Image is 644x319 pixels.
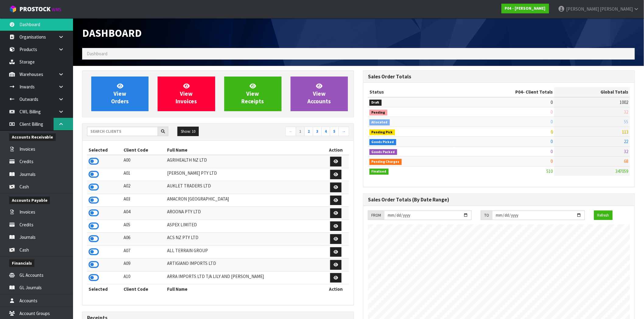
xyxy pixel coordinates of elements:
[166,233,323,246] td: ACS NZ PTY LTD
[594,211,613,220] button: Refresh
[368,74,630,80] h3: Sales Order Totals
[624,139,628,144] span: 22
[622,129,628,135] span: 113
[9,133,56,141] span: Accounts Receivable
[91,77,149,111] a: ViewOrders
[616,168,628,174] span: 347059
[122,259,166,272] td: A09
[551,158,553,164] span: 0
[166,271,323,284] td: ARRA IMPORTS LTD T/A LILY AND [PERSON_NAME]
[122,220,166,233] td: A05
[166,181,323,194] td: AUKLET TRADERS LTD
[369,100,382,106] span: Draft
[122,181,166,194] td: A02
[296,127,305,136] a: 1
[368,197,630,203] h3: Sales Order Totals (By Date Range)
[551,149,553,154] span: 0
[122,271,166,284] td: A10
[166,194,323,207] td: AMACRON [GEOGRAPHIC_DATA]
[505,6,546,11] strong: P04 - [PERSON_NAME]
[166,284,323,294] th: Full Name
[546,168,553,174] span: 510
[122,155,166,168] td: A00
[368,87,455,97] th: Status
[87,127,158,136] input: Search clients
[369,159,402,165] span: Pending Charges
[166,155,323,168] td: AGRIHEALTH NZ LTD
[111,82,129,105] span: View Orders
[166,220,323,233] td: ASPEX LIMITED
[122,233,166,246] td: A06
[87,51,107,57] span: Dashboard
[502,4,549,13] a: P04 - [PERSON_NAME]
[368,211,384,220] div: FROM
[307,82,331,105] span: View Accounts
[176,82,197,105] span: View Invoices
[285,127,296,136] a: ←
[291,77,348,111] a: ViewAccounts
[177,127,199,136] button: Show: 10
[624,158,628,164] span: 68
[323,284,349,294] th: Action
[82,26,142,39] span: Dashboard
[166,145,323,155] th: Full Name
[222,127,349,137] nav: Page navigation
[369,149,397,155] span: Goods Packed
[313,127,322,136] a: 3
[338,127,349,136] a: →
[323,145,349,155] th: Action
[304,127,313,136] a: 2
[166,207,323,220] td: AROONA PTY LTD
[330,127,339,136] a: 5
[242,82,264,105] span: View Receipts
[624,149,628,154] span: 32
[9,259,34,267] span: Financials
[122,245,166,259] td: A07
[481,211,492,220] div: TO
[369,169,389,175] span: Finalised
[122,194,166,207] td: A03
[87,284,122,294] th: Selected
[166,259,323,272] td: ARTIGIANO IMPORTS LTD
[551,129,553,135] span: 0
[224,77,282,111] a: ViewReceipts
[9,5,17,13] img: cube-alt.png
[122,207,166,220] td: A04
[551,139,553,144] span: 0
[158,77,215,111] a: ViewInvoices
[321,127,330,136] a: 4
[122,145,166,155] th: Client Code
[166,245,323,259] td: ALL TERRAIN GROUP
[369,110,387,116] span: Pending
[9,197,50,204] span: Accounts Payable
[369,139,396,145] span: Goods Picked
[87,145,122,155] th: Selected
[369,119,390,125] span: Allocated
[166,168,323,181] td: [PERSON_NAME] PTY LTD
[122,284,166,294] th: Client Code
[369,129,395,135] span: Pending Pick
[19,5,51,13] span: ProStock
[52,7,61,12] small: WMS
[455,87,555,97] th: - Client Totals
[122,168,166,181] td: A01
